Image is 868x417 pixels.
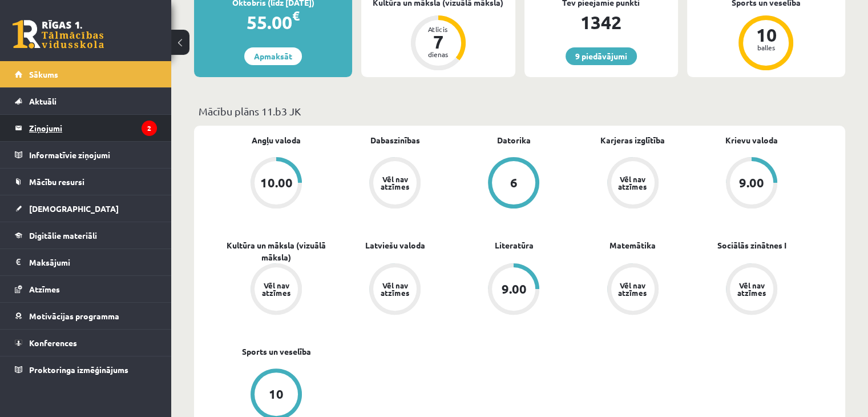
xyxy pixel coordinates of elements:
a: Maksājumi [15,249,157,275]
a: Konferences [15,330,157,356]
span: Proktoringa izmēģinājums [29,364,128,375]
span: [DEMOGRAPHIC_DATA] [29,203,119,214]
a: Proktoringa izmēģinājums [15,356,157,383]
a: Datorika [497,134,531,146]
a: Vēl nav atzīmes [336,263,454,317]
a: Dabaszinības [370,134,420,146]
a: Matemātika [609,239,656,251]
a: Sports un veselība [242,346,311,358]
span: Sākums [29,69,58,79]
a: Apmaksāt [244,47,302,65]
span: Atzīmes [29,284,60,294]
div: 6 [510,177,518,189]
a: Digitālie materiāli [15,222,157,248]
div: Vēl nav atzīmes [260,282,292,296]
div: Vēl nav atzīmes [617,282,649,296]
a: Vēl nav atzīmes [336,157,454,211]
a: Vēl nav atzīmes [574,263,692,317]
div: dienas [421,51,455,58]
legend: Informatīvie ziņojumi [29,142,157,168]
div: 9.00 [739,177,764,189]
div: 7 [421,33,455,51]
div: 9.00 [501,283,526,295]
a: Informatīvie ziņojumi [15,142,157,168]
a: Kultūra un māksla (vizuālā māksla) [217,239,336,263]
div: Vēl nav atzīmes [617,175,649,190]
a: Aktuāli [15,88,157,114]
a: Literatūra [494,239,533,251]
a: Motivācijas programma [15,303,157,329]
a: 9.00 [692,157,811,211]
a: Ziņojumi2 [15,115,157,141]
span: Motivācijas programma [29,311,119,321]
span: Mācību resursi [29,177,84,187]
p: Mācību plāns 11.b3 JK [199,103,841,119]
div: Atlicis [421,26,455,33]
span: Konferences [29,338,77,348]
a: Vēl nav atzīmes [574,157,692,211]
div: Vēl nav atzīmes [736,282,768,296]
div: 10 [749,26,783,44]
i: 2 [142,121,157,136]
a: Vēl nav atzīmes [217,263,336,317]
a: 9 piedāvājumi [566,47,637,65]
a: Vēl nav atzīmes [692,263,811,317]
div: Vēl nav atzīmes [379,282,411,296]
div: 1342 [524,9,678,36]
a: Krievu valoda [725,134,778,146]
a: Rīgas 1. Tālmācības vidusskola [13,20,104,49]
a: Mācību resursi [15,169,157,195]
a: 10.00 [217,157,336,211]
a: Sākums [15,61,157,87]
legend: Maksājumi [29,249,157,275]
div: 10.00 [260,177,293,189]
span: Aktuāli [29,96,56,106]
span: Digitālie materiāli [29,230,97,240]
a: 9.00 [454,263,573,317]
a: Sociālās zinātnes I [717,239,786,251]
div: balles [749,44,783,51]
a: 6 [454,157,573,211]
a: Atzīmes [15,276,157,302]
a: Karjeras izglītība [600,134,665,146]
div: 55.00 [194,9,352,36]
a: [DEMOGRAPHIC_DATA] [15,195,157,222]
a: Latviešu valoda [365,239,425,251]
div: Vēl nav atzīmes [379,175,411,190]
span: € [292,7,300,24]
legend: Ziņojumi [29,115,157,141]
div: 10 [269,388,284,400]
a: Angļu valoda [252,134,301,146]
